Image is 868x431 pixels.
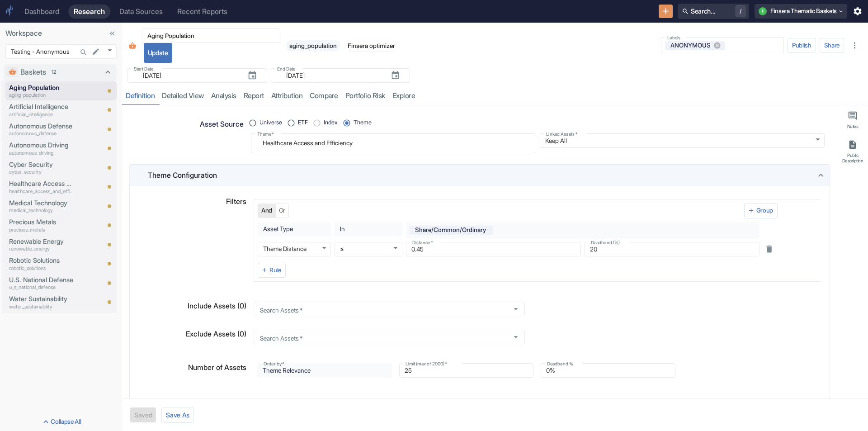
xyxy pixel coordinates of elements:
button: Publish [788,38,816,53]
p: Exclude Assets (0) [186,329,246,340]
div: Keep All [540,133,825,148]
a: Research [68,5,110,19]
label: Deadband (%) [591,239,620,246]
div: Asset Type [258,222,331,237]
button: Open [510,331,522,343]
a: Autonomous Defenseautonomous_defense [9,121,74,137]
button: Group [744,203,778,218]
span: aging_population [286,42,340,49]
a: attribution [268,86,307,105]
p: renewable_energy [9,245,74,253]
p: Renewable Energy [9,237,74,246]
p: Autonomous Defense [9,121,74,131]
a: Aging Populationaging_population [9,83,74,99]
button: Search.../ [678,4,749,19]
div: Testing - Anonymous [5,44,117,59]
div: Theme Relevance [257,363,392,378]
div: ≤ [335,242,402,256]
a: Autonomous Drivingautonomous_driving [9,140,74,156]
label: Labels [667,34,680,41]
a: Portfolio Risk [342,86,389,105]
p: Precious Metals [9,217,74,227]
div: Data Sources [119,7,163,16]
div: resource tabs [122,86,868,105]
div: position [251,116,379,130]
label: Theme [257,131,274,137]
button: New Resource [659,5,673,19]
div: Public Description [841,152,864,164]
p: Workspace [5,28,117,39]
span: Finsera optimizer [344,42,398,49]
div: Definition [126,91,155,100]
p: healthcare_access_and_efficiency [9,188,74,195]
p: Aging Population [9,83,74,93]
a: Renewable Energyrenewable_energy [9,237,74,253]
a: Cyber Securitycyber_security [9,160,74,176]
div: Theme Configuration [130,165,830,186]
p: Cyber Security [9,160,74,170]
p: autonomous_driving [9,149,74,157]
input: yyyy-mm-dd [281,70,383,81]
label: Linked Assets [546,131,577,137]
p: cyber_security [9,168,74,176]
button: Collapse Sidebar [106,27,118,40]
div: Baskets12 [4,64,117,81]
a: Data Sources [114,5,168,19]
a: detailed view [158,86,208,105]
span: ETF [298,118,308,127]
p: robotic_solutions [9,265,74,272]
p: Medical Technology [9,198,74,208]
p: U.S. National Defense [9,275,74,285]
p: Theme Configuration [148,170,217,181]
p: Number of Assets [188,362,246,373]
div: In [335,222,402,237]
div: Recent Reports [177,7,227,16]
p: Healthcare Access and Efficiency [9,179,74,189]
a: Water Sustainabilitywater_sustainability [9,294,74,310]
p: Autonomous Driving [9,140,74,150]
p: Include Assets (0) [188,301,246,312]
a: Explore [389,86,419,105]
button: Rule [258,263,286,278]
button: Update [144,43,172,63]
label: Limit (max of 2000) [406,360,447,367]
a: compare [306,86,342,105]
p: aging_population [9,91,74,99]
p: water_sustainability [9,303,74,311]
label: Start Date [134,66,154,72]
a: Robotic Solutionsrobotic_solutions [9,256,74,272]
p: medical_technology [9,207,74,214]
a: U.S. National Defenseu_s_national_defense [9,275,74,291]
span: Universe [259,118,282,127]
a: analysis [208,86,240,105]
a: Medical Technologymedical_technology [9,198,74,214]
div: Theme Distance [258,242,331,256]
span: Basket [128,42,137,52]
div: Dashboard [24,7,59,16]
button: Open [510,303,522,315]
label: Order by [264,360,284,367]
button: Share [820,38,844,53]
button: Delete rule [762,242,777,256]
textarea: Healthcare Access and Efficiency [257,137,530,149]
button: Notes [839,107,866,133]
button: Collapse All [2,415,120,429]
button: Or [275,204,289,218]
a: Recent Reports [172,5,233,19]
p: Artificial Intelligence [9,102,74,112]
p: Asset Source [200,119,244,130]
a: Dashboard [19,5,65,19]
p: Robotic Solutions [9,256,74,265]
p: u_s_national_defense [9,284,74,291]
span: ANONYMOUS [667,41,716,50]
a: report [240,86,268,105]
p: Baskets [20,67,46,78]
input: yyyy-mm-dd [137,70,240,81]
div: ANONYMOUS [665,41,726,50]
p: precious_metals [9,226,74,234]
a: Artificial Intelligenceartificial_intelligence [9,102,74,118]
span: Theme [354,118,372,127]
a: Precious Metalsprecious_metals [9,217,74,233]
div: F [759,7,767,15]
button: Save As [161,407,194,423]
